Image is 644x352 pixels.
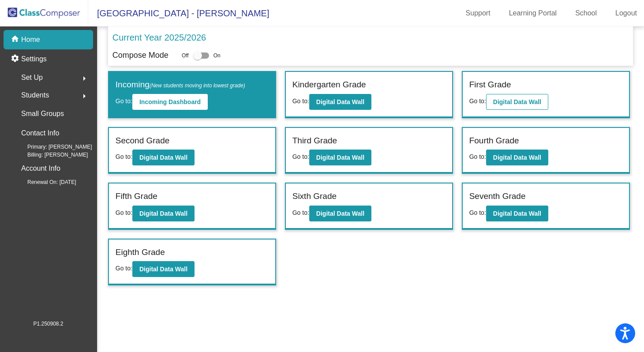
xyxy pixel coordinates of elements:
b: Digital Data Wall [316,210,364,217]
span: Set Up [21,71,43,84]
span: Go to: [292,97,309,105]
label: Fifth Grade [116,190,157,203]
button: Incoming Dashboard [132,94,208,110]
span: Go to: [116,265,132,272]
span: Go to: [116,209,132,216]
span: [GEOGRAPHIC_DATA] - [PERSON_NAME] [88,6,269,20]
span: Go to: [116,153,132,160]
p: Current Year 2025/2026 [112,31,206,44]
p: Contact Info [21,127,59,139]
b: Digital Data Wall [316,154,364,161]
mat-icon: home [11,34,21,45]
b: Digital Data Wall [493,154,541,161]
span: Off [182,52,189,60]
p: Small Groups [21,108,64,120]
span: Go to: [469,97,486,105]
p: Account Info [21,162,60,175]
span: Go to: [469,153,486,160]
b: Digital Data Wall [139,266,187,273]
span: Primary: [PERSON_NAME] [13,143,92,151]
mat-icon: settings [11,54,21,64]
button: Digital Data Wall [309,206,371,221]
span: Go to: [116,97,132,105]
button: Digital Data Wall [486,94,548,110]
span: Go to: [292,153,309,160]
button: Digital Data Wall [132,206,195,221]
b: Incoming Dashboard [139,98,201,105]
b: Digital Data Wall [316,98,364,105]
label: Sixth Grade [292,190,337,203]
a: School [568,6,604,20]
label: Eighth Grade [116,246,165,259]
button: Digital Data Wall [486,206,548,221]
label: Kindergarten Grade [292,79,366,91]
span: Go to: [292,209,309,216]
label: Seventh Grade [469,190,526,203]
mat-icon: arrow_right [79,73,90,84]
b: Digital Data Wall [493,98,541,105]
b: Digital Data Wall [139,210,187,217]
button: Digital Data Wall [309,94,371,110]
mat-icon: arrow_right [79,91,90,101]
button: Digital Data Wall [132,261,195,277]
a: Support [459,6,498,20]
b: Digital Data Wall [139,154,187,161]
p: Settings [21,54,47,64]
span: Go to: [469,209,486,216]
label: Second Grade [116,135,170,147]
span: Billing: [PERSON_NAME] [13,151,88,159]
label: Third Grade [292,135,337,147]
label: Fourth Grade [469,135,519,147]
button: Digital Data Wall [486,150,548,165]
button: Digital Data Wall [309,150,371,165]
p: Compose Mode [112,49,168,61]
a: Logout [608,6,644,20]
label: First Grade [469,79,511,91]
p: Home [21,34,40,45]
b: Digital Data Wall [493,210,541,217]
label: Incoming [116,79,245,91]
a: Learning Portal [502,6,564,20]
span: Renewal On: [DATE] [13,178,76,186]
span: On [213,52,221,60]
span: Students [21,89,49,101]
button: Digital Data Wall [132,150,195,165]
span: (New students moving into lowest grade) [150,82,245,89]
